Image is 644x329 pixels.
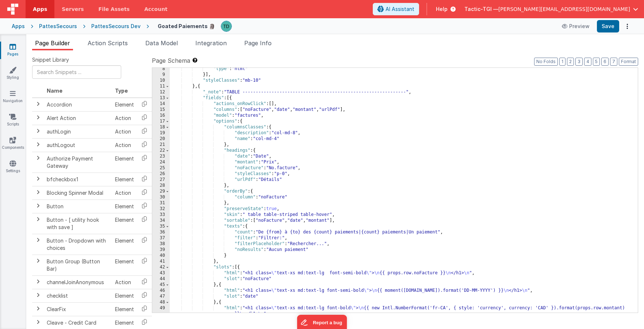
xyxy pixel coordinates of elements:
[152,95,170,101] div: 13
[152,56,190,65] span: Page Schema
[99,5,130,13] span: File Assets
[112,173,137,186] td: Element
[112,111,137,125] td: Action
[152,124,170,130] div: 18
[112,289,137,302] td: Element
[152,66,170,72] div: 8
[44,200,112,213] td: Button
[35,39,70,47] span: Page Builder
[44,213,112,234] td: Button - [ utility hook with save ]
[152,165,170,171] div: 25
[152,101,170,107] div: 14
[44,152,112,173] td: Authorize Payment Gateway
[32,65,121,79] input: Search Snippets ...
[436,5,448,13] span: Help
[152,78,170,84] div: 10
[601,58,609,66] button: 6
[557,20,594,32] button: Preview
[244,39,272,47] span: Page Info
[152,294,170,299] div: 47
[145,39,178,47] span: Data Model
[152,159,170,165] div: 24
[152,276,170,282] div: 44
[152,89,170,95] div: 12
[44,275,112,289] td: channelJoinAnonymous
[44,125,112,138] td: authLogin
[152,84,170,89] div: 11
[47,88,62,94] span: Name
[152,194,170,200] div: 30
[39,23,77,30] div: PattesSecours
[152,253,170,259] div: 40
[152,72,170,78] div: 9
[44,234,112,255] td: Button - Dropdown with choices
[112,98,137,112] td: Element
[152,282,170,288] div: 45
[559,58,566,66] button: 1
[152,142,170,148] div: 21
[44,289,112,302] td: checklist
[619,58,638,66] button: Format
[152,200,170,206] div: 31
[152,107,170,113] div: 15
[62,5,84,13] span: Servers
[152,113,170,119] div: 16
[152,288,170,294] div: 46
[112,255,137,275] td: Element
[152,136,170,142] div: 20
[152,235,170,241] div: 37
[386,5,414,13] span: AI Assistant
[221,21,231,31] img: 14c09513978e40b302c79a5549d38350
[32,56,69,63] span: Snippet Library
[152,299,170,305] div: 48
[152,171,170,177] div: 26
[152,206,170,212] div: 32
[44,138,112,152] td: authLogout
[464,5,498,13] span: Tactic-TGI —
[152,189,170,194] div: 29
[91,23,141,30] div: PattesSecours Dev
[88,39,128,47] span: Action Scripts
[44,255,112,275] td: Button Group (Button Bar)
[44,186,112,200] td: Blocking Spinner Modal
[112,152,137,173] td: Element
[112,138,137,152] td: Action
[112,275,137,289] td: Action
[575,58,583,66] button: 3
[195,39,227,47] span: Integration
[44,111,112,125] td: Alert Action
[152,130,170,136] div: 19
[373,3,419,15] button: AI Assistant
[112,213,137,234] td: Element
[152,218,170,224] div: 34
[115,88,128,94] span: Type
[152,224,170,229] div: 35
[152,212,170,218] div: 33
[44,98,112,112] td: Accordion
[152,229,170,235] div: 36
[498,5,630,13] span: [PERSON_NAME][EMAIL_ADDRESS][DOMAIN_NAME]
[112,125,137,138] td: Action
[610,58,617,66] button: 7
[152,177,170,183] div: 27
[152,241,170,247] div: 38
[12,23,25,30] div: Apps
[152,259,170,264] div: 41
[622,21,632,31] button: Options
[152,154,170,159] div: 23
[593,58,600,66] button: 5
[152,183,170,189] div: 28
[33,5,47,13] span: Apps
[152,270,170,276] div: 43
[112,200,137,213] td: Element
[112,302,137,316] td: Element
[464,5,638,13] button: Tactic-TGI — [PERSON_NAME][EMAIL_ADDRESS][DOMAIN_NAME]
[567,58,574,66] button: 2
[152,119,170,124] div: 17
[152,305,170,317] div: 49
[597,20,619,32] button: Save
[112,186,137,200] td: Action
[44,173,112,186] td: bfcheckbox1
[584,58,591,66] button: 4
[152,247,170,253] div: 39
